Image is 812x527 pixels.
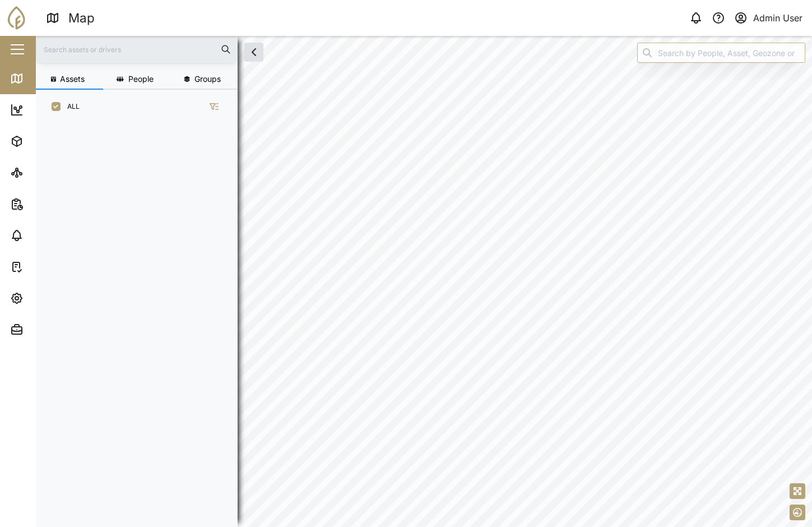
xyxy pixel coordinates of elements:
div: Admin [29,323,62,336]
div: Map [68,8,95,28]
div: Alarms [29,229,64,242]
div: Reports [29,198,67,210]
input: Search assets or drivers [43,41,231,58]
canvas: Map [36,36,812,527]
div: grid [45,120,237,470]
label: ALL [61,102,80,111]
img: Main Logo [6,6,30,30]
span: Groups [194,75,221,83]
div: Dashboard [29,104,80,116]
button: Admin User [733,10,803,26]
div: Settings [29,292,69,304]
div: Map [29,72,54,85]
div: Sites [29,167,56,179]
span: Assets [60,75,85,83]
input: Search by People, Asset, Geozone or Place [637,43,805,63]
div: Tasks [29,261,60,273]
span: People [128,75,154,83]
div: Admin User [753,11,802,25]
div: Assets [29,135,64,147]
